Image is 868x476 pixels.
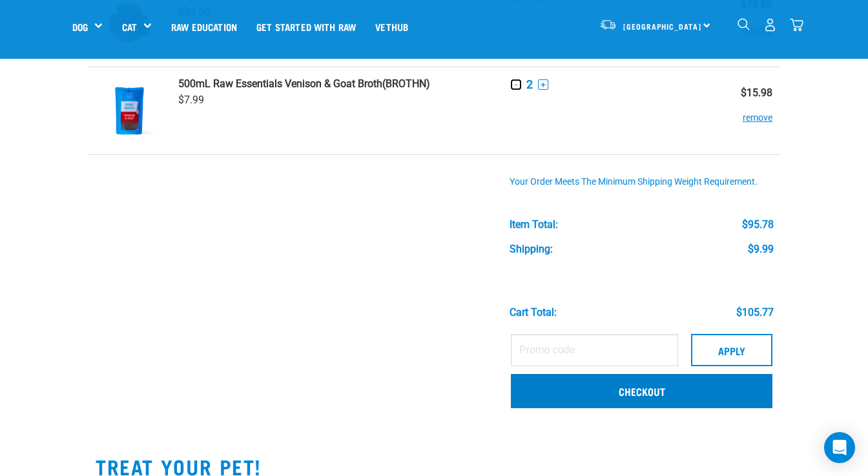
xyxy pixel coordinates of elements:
[748,243,774,255] div: $9.99
[691,334,772,366] button: Apply
[366,1,418,52] a: Vethub
[122,19,137,34] a: Cat
[738,18,750,30] img: home-icon-1@2x.png
[736,307,774,318] div: $105.77
[510,219,558,231] div: Item Total:
[178,78,495,90] a: 500mL Raw Essentials Venison & Goat Broth(BROTHN)
[790,18,803,32] img: home-icon@2x.png
[510,243,553,255] div: Shipping:
[161,1,247,52] a: Raw Education
[538,79,548,90] button: +
[247,1,366,52] a: Get started with Raw
[763,18,777,32] img: user.png
[599,19,617,30] img: van-moving.png
[511,334,678,366] input: Promo code
[743,99,772,124] button: remove
[526,78,533,91] span: 2
[824,432,855,463] div: Open Intercom Messenger
[711,67,780,155] td: $15.98
[510,307,557,318] div: Cart total:
[742,219,774,231] div: $95.78
[178,78,382,90] strong: 500mL Raw Essentials Venison & Goat Broth
[510,177,773,187] div: Your order meets the minimum shipping weight requirement.
[96,78,163,144] img: Raw Essentials Venison & Goat Broth
[178,94,204,106] span: $7.99
[623,24,701,28] span: [GEOGRAPHIC_DATA]
[511,79,521,90] button: -
[72,19,88,34] a: Dog
[511,374,772,408] a: Checkout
